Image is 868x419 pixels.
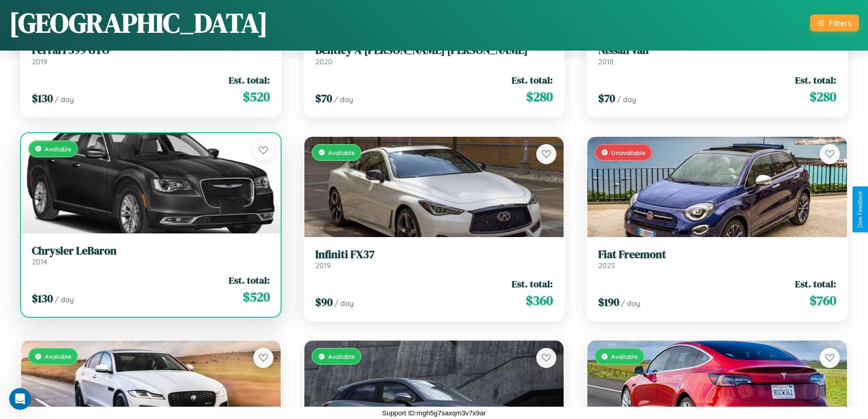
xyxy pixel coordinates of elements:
span: $ 70 [315,91,332,106]
a: Nissan Van2018 [598,44,836,66]
span: / day [55,95,74,104]
h1: [GEOGRAPHIC_DATA] [9,4,268,41]
span: $ 280 [810,88,836,106]
span: 2019 [32,57,47,66]
a: Chrysler LeBaron2014 [32,244,270,267]
span: $ 520 [243,288,270,306]
span: Available [328,149,355,156]
span: Est. total: [795,277,836,290]
button: Filters [810,15,859,31]
span: $ 190 [598,295,619,310]
span: Unavailable [611,149,646,156]
span: Available [611,352,638,360]
div: Give Feedback [857,191,863,228]
span: Est. total: [229,73,270,87]
span: / day [334,299,354,308]
h3: Bentley A [PERSON_NAME] [PERSON_NAME] [315,44,553,57]
span: $ 520 [243,88,270,106]
span: / day [621,299,640,308]
span: 2020 [315,57,333,66]
span: 2014 [32,257,47,266]
span: 2019 [315,261,331,270]
span: Available [328,352,355,360]
span: 2023 [598,261,615,270]
span: Available [45,352,72,360]
a: Ferrari 599 GTO2019 [32,44,270,66]
span: / day [55,295,74,304]
span: / day [334,95,353,104]
span: $ 130 [32,91,53,106]
span: / day [617,95,636,104]
p: Support ID: mgh5g7saxqm3v7x9ar [382,407,486,419]
span: Est. total: [229,274,270,287]
a: Bentley A [PERSON_NAME] [PERSON_NAME]2020 [315,44,553,66]
span: 2018 [598,57,614,66]
span: Est. total: [512,73,553,87]
h3: Nissan Van [598,44,836,57]
span: $ 90 [315,295,333,310]
span: $ 70 [598,91,615,106]
h3: Ferrari 599 GTO [32,44,270,57]
a: Fiat Freemont2023 [598,248,836,270]
span: $ 760 [810,291,836,310]
span: Available [45,145,72,153]
iframe: Intercom live chat [9,388,31,410]
h3: Chrysler LeBaron [32,244,270,258]
h3: Fiat Freemont [598,248,836,261]
a: Infiniti FX372019 [315,248,553,270]
span: Est. total: [512,277,553,290]
h3: Infiniti FX37 [315,248,553,261]
span: Est. total: [795,73,836,87]
span: $ 280 [526,88,553,106]
div: Filters [829,18,852,28]
span: $ 360 [526,291,553,310]
span: $ 130 [32,291,53,306]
